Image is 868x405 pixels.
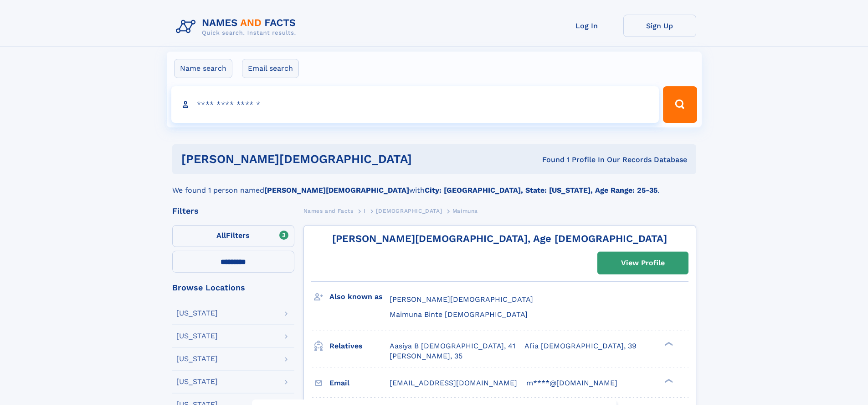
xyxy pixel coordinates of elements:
a: Sign Up [623,15,696,37]
h3: Also known as [329,289,390,305]
h1: [PERSON_NAME][DEMOGRAPHIC_DATA] [181,153,477,165]
div: Found 1 Profile In Our Records Database [477,155,687,165]
a: Afia [DEMOGRAPHIC_DATA], 39 [524,341,637,351]
b: City: [GEOGRAPHIC_DATA], State: [US_STATE], Age Range: 25-35 [425,186,657,195]
b: [PERSON_NAME][DEMOGRAPHIC_DATA] [264,186,409,195]
a: [PERSON_NAME], 35 [390,351,462,361]
div: [US_STATE] [176,378,218,385]
h3: Email [329,375,390,391]
a: [PERSON_NAME][DEMOGRAPHIC_DATA], Age [DEMOGRAPHIC_DATA] [332,233,667,244]
span: Maimuna Binte [DEMOGRAPHIC_DATA] [390,310,528,319]
span: [PERSON_NAME][DEMOGRAPHIC_DATA] [390,295,533,304]
label: Name search [174,59,232,78]
span: [EMAIL_ADDRESS][DOMAIN_NAME] [390,379,517,387]
div: ❯ [663,341,673,347]
div: [US_STATE] [176,310,218,317]
div: View Profile [621,252,665,274]
a: Aasiya B [DEMOGRAPHIC_DATA], 41 [390,341,515,351]
input: search input [171,86,659,123]
a: Names and Facts [303,205,354,216]
div: [US_STATE] [176,332,218,340]
img: Logo Names and Facts [172,15,303,39]
span: Maimuna [452,208,478,214]
a: I [364,205,366,216]
span: I [364,208,366,214]
div: Browse Locations [172,284,294,292]
span: [DEMOGRAPHIC_DATA] [376,208,442,214]
div: Filters [172,207,294,215]
span: All [216,231,226,240]
a: Log In [550,15,623,37]
a: View Profile [598,252,688,274]
h3: Relatives [329,338,390,354]
div: [US_STATE] [176,355,218,363]
div: We found 1 person named with . [172,174,696,196]
a: [DEMOGRAPHIC_DATA] [376,205,442,216]
label: Filters [172,225,294,247]
label: Email search [242,59,299,78]
div: ❯ [663,378,673,384]
button: Search Button [663,86,697,123]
